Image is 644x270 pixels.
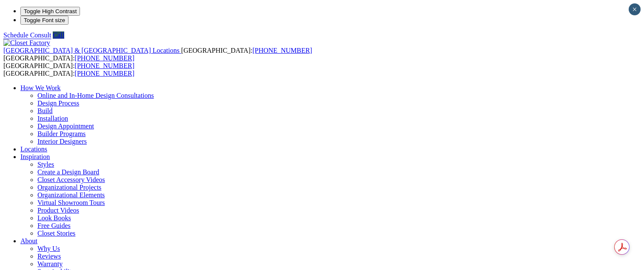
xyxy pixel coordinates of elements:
[3,62,134,77] span: [GEOGRAPHIC_DATA]: [GEOGRAPHIC_DATA]:
[37,199,105,206] a: Virtual Showroom Tours
[37,222,71,229] a: Free Guides
[20,237,37,244] a: About
[37,260,63,267] a: Warranty
[20,145,47,153] a: Locations
[37,138,87,145] a: Interior Designers
[629,3,641,15] button: Close
[3,47,312,62] span: [GEOGRAPHIC_DATA]: [GEOGRAPHIC_DATA]:
[37,161,54,168] a: Styles
[75,62,134,69] a: [PHONE_NUMBER]
[37,176,105,183] a: Closet Accessory Videos
[37,253,61,260] a: Reviews
[3,47,181,54] a: [GEOGRAPHIC_DATA] & [GEOGRAPHIC_DATA] Locations
[37,92,154,99] a: Online and In-Home Design Consultations
[252,47,312,54] a: [PHONE_NUMBER]
[75,54,134,62] a: [PHONE_NUMBER]
[3,31,51,39] a: Schedule Consult
[3,47,180,54] span: [GEOGRAPHIC_DATA] & [GEOGRAPHIC_DATA] Locations
[37,99,79,107] a: Design Process
[37,245,60,252] a: Why Us
[37,184,101,191] a: Organizational Projects
[24,17,65,23] span: Toggle Font size
[37,207,79,214] a: Product Videos
[20,84,61,91] a: How We Work
[53,31,64,39] a: Call
[20,16,68,25] button: Toggle Font size
[37,191,105,199] a: Organizational Elements
[20,153,50,160] a: Inspiration
[37,230,75,237] a: Closet Stories
[37,115,68,122] a: Installation
[37,122,94,130] a: Design Appointment
[20,7,80,16] button: Toggle High Contrast
[37,214,71,222] a: Look Books
[75,70,134,77] a: [PHONE_NUMBER]
[37,130,85,137] a: Builder Programs
[37,107,53,114] a: Build
[24,8,77,14] span: Toggle High Contrast
[3,39,50,47] img: Closet Factory
[37,168,99,176] a: Create a Design Board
